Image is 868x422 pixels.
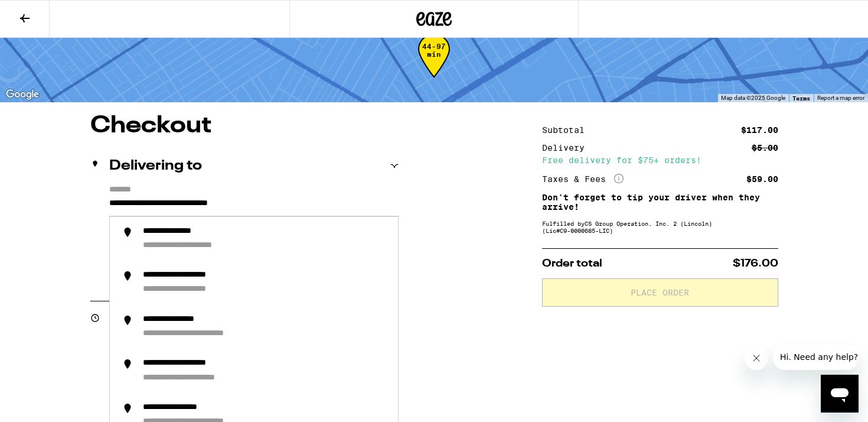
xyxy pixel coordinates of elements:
div: Taxes & Fees [542,174,624,184]
a: Report a map error [817,95,864,101]
iframe: Close message [745,346,768,370]
div: 44-97 min [418,43,450,87]
span: Order total [542,258,602,269]
div: Delivery [542,144,593,152]
div: $59.00 [746,175,778,183]
button: Place Order [542,278,778,307]
div: $117.00 [741,126,778,134]
h2: Delivering to [109,159,202,173]
a: Terms [792,95,810,102]
div: $5.00 [752,144,778,152]
div: Fulfilled by CS Group Operation, Inc. 2 (Lincoln) (Lic# C9-0000685-LIC ) [542,220,778,234]
iframe: Button to launch messaging window [821,375,859,413]
div: Subtotal [542,126,593,134]
img: Google [3,87,42,102]
p: Don't forget to tip your driver when they arrive! [542,193,778,212]
iframe: Message from company [773,344,859,370]
span: Place Order [631,288,689,297]
span: $176.00 [733,258,778,269]
a: Open this area in Google Maps (opens a new window) [3,87,42,102]
h1: Checkout [90,114,399,138]
div: Free delivery for $75+ orders! [542,156,778,164]
span: Map data ©2025 Google [721,95,785,101]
